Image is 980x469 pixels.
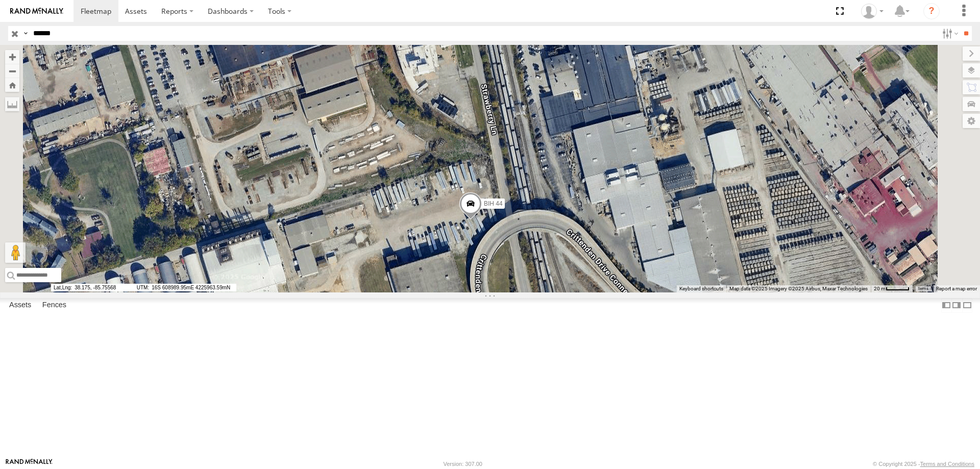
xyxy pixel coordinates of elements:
[963,114,980,128] label: Map Settings
[5,97,19,111] label: Measure
[918,287,928,291] a: Terms (opens in new tab)
[37,298,71,312] label: Fences
[941,298,951,313] label: Dock Summary Table to the Left
[923,3,940,19] i: ?
[4,298,36,312] label: Assets
[871,285,913,292] button: Map Scale: 20 m per 43 pixels
[444,461,482,467] div: Version: 307.00
[874,286,886,291] span: 20 m
[920,461,974,467] a: Terms and Conditions
[21,26,30,41] label: Search Query
[10,8,63,15] img: rand-logo.svg
[5,242,26,263] button: Drag Pegman onto the map to open Street View
[6,459,53,469] a: Visit our Website
[5,50,19,64] button: Zoom in
[936,286,977,291] a: Report a map error
[729,286,868,291] span: Map data ©2025 Imagery ©2025 Airbus, Maxar Technologies
[873,461,974,467] div: © Copyright 2025 -
[857,4,887,19] div: Nele .
[938,26,960,41] label: Search Filter Options
[962,298,972,313] label: Hide Summary Table
[51,284,133,291] span: 38.175, -85.75568
[5,64,19,78] button: Zoom out
[484,200,503,207] span: BIH 44
[951,298,962,313] label: Dock Summary Table to the Right
[134,284,236,291] span: 16S 608989.95mE 4225963.59mN
[679,285,723,292] button: Keyboard shortcuts
[5,78,19,92] button: Zoom Home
